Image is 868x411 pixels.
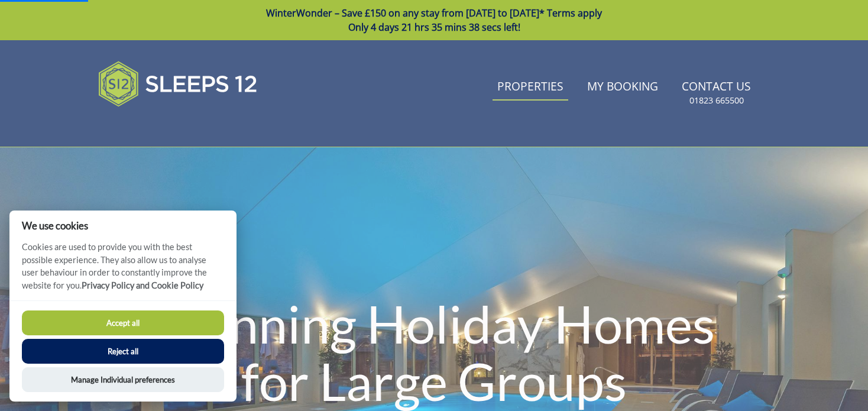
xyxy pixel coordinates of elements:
[348,21,520,34] span: Only 4 days 21 hrs 35 mins 38 secs left!
[493,74,568,101] a: Properties
[82,280,203,290] a: Privacy Policy and Cookie Policy
[582,74,663,101] a: My Booking
[9,220,237,231] h2: We use cookies
[677,74,756,112] a: Contact Us01823 665500
[22,339,224,364] button: Reject all
[9,241,237,300] p: Cookies are used to provide you with the best possible experience. They also allow us to analyse ...
[98,54,258,114] img: Sleeps 12
[92,121,216,131] iframe: Customer reviews powered by Trustpilot
[689,95,744,106] small: 01823 665500
[22,367,224,392] button: Manage Individual preferences
[22,310,224,335] button: Accept all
